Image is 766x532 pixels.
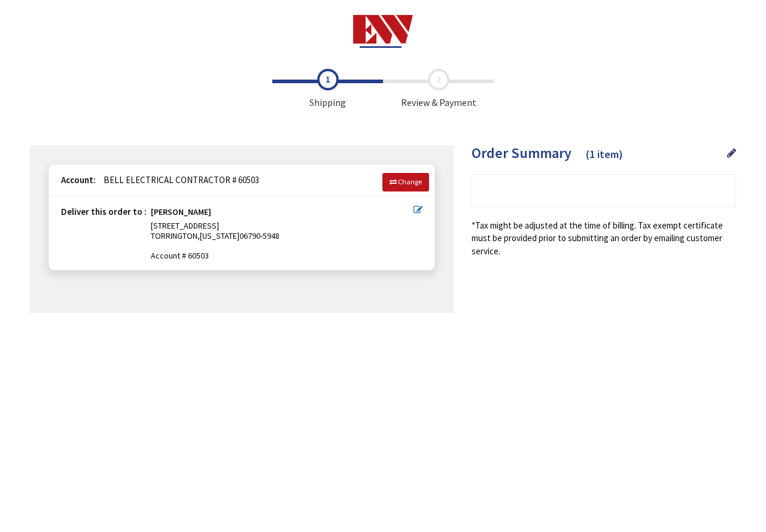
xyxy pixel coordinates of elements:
[472,144,572,162] span: Order Summary
[272,69,383,110] span: Shipping
[398,177,422,186] span: Change
[586,147,623,161] span: (1 item)
[151,251,414,261] span: Account # 60503
[151,230,200,241] span: TORRINGTON,
[383,69,494,110] span: Review & Payment
[98,174,259,186] span: BELL ELECTRICAL CONTRACTOR # 60503
[151,207,211,221] strong: [PERSON_NAME]
[200,230,239,241] span: [US_STATE]
[472,219,736,257] : *Tax might be adjusted at the time of billing. Tax exempt certificate must be provided prior to s...
[239,230,279,241] span: 06790-5948
[151,220,219,231] span: [STREET_ADDRESS]
[353,15,414,48] img: Electrical Wholesalers, Inc.
[61,206,147,217] strong: Deliver this order to :
[382,173,429,191] a: Change
[61,174,96,186] strong: Account:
